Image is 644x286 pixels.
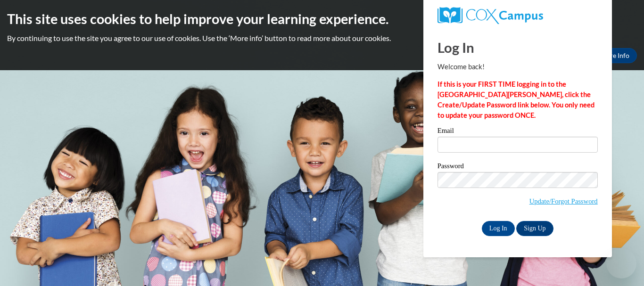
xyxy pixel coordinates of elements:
a: COX Campus [438,7,598,24]
p: By continuing to use the site you agree to our use of cookies. Use the ‘More info’ button to read... [7,33,637,43]
label: Password [438,163,598,172]
a: Update/Forgot Password [529,197,598,205]
p: Welcome back! [438,62,598,72]
a: Sign Up [516,221,553,236]
img: COX Campus [438,7,543,24]
h1: Log In [438,38,598,57]
input: Log In [482,221,515,236]
iframe: Button to launch messaging window [606,248,636,278]
a: More Info [593,48,637,63]
strong: If this is your FIRST TIME logging in to the [GEOGRAPHIC_DATA][PERSON_NAME], click the Create/Upd... [438,80,594,119]
label: Email [438,127,598,137]
h2: This site uses cookies to help improve your learning experience. [7,9,637,28]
